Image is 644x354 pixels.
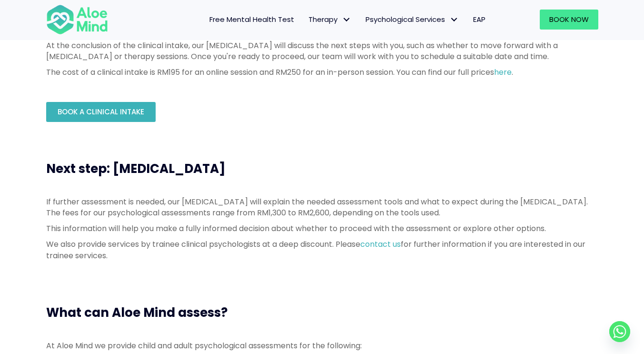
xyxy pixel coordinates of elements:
[209,14,294,24] span: Free Mental Health Test
[120,10,493,30] nav: Menu
[473,14,485,24] span: EAP
[46,102,156,122] a: Book a Clinical Intake
[301,10,358,30] a: TherapyTherapy: submenu
[46,239,598,261] p: We also provide services by trainee clinical psychologists at a deep discount. Please for further...
[494,67,512,78] a: here
[46,160,226,177] span: Next step: [MEDICAL_DATA]
[46,67,598,78] p: The cost of a clinical intake is RM195 for an online session and RM250 for an in-person session. ...
[340,13,354,27] span: Therapy: submenu
[46,196,598,218] p: If further assessment is needed, our [MEDICAL_DATA] will explain the needed assessment tools and ...
[46,223,598,234] p: This information will help you make a fully informed decision about whether to proceed with the a...
[308,14,351,24] span: Therapy
[358,10,466,30] a: Psychological ServicesPsychological Services: submenu
[366,14,459,24] span: Psychological Services
[46,340,598,351] p: At Aloe Mind we provide child and adult psychological assessments for the following:
[46,40,598,62] p: At the conclusion of the clinical intake, our [MEDICAL_DATA] will discuss the next steps with you...
[202,10,301,30] a: Free Mental Health Test
[540,10,598,30] a: Book Now
[360,239,401,250] a: contact us
[549,14,589,24] span: Book Now
[58,107,144,117] span: Book a Clinical Intake
[466,10,493,30] a: EAP
[609,321,630,342] a: Whatsapp
[46,4,108,35] img: Aloe mind Logo
[447,13,461,27] span: Psychological Services: submenu
[46,304,228,321] span: What can Aloe Mind assess?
